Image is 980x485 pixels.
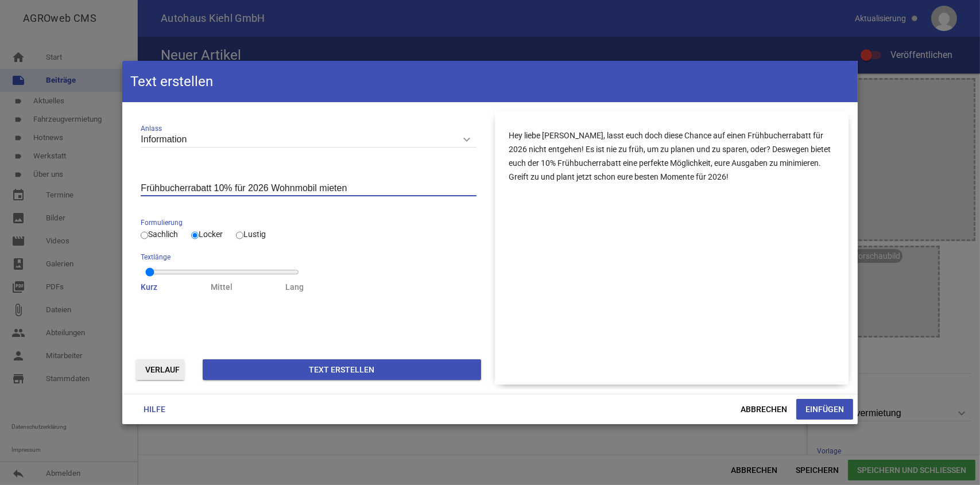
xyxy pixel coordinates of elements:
[731,399,796,420] span: Abbrechen
[796,399,853,420] button: Einfügen
[136,359,184,380] button: Verlauf
[236,228,243,242] input: Lustig
[191,228,199,242] input: Locker
[141,251,304,263] div: Textlänge
[203,359,481,380] button: Text erstellen
[285,281,304,293] span: Lang
[211,281,233,293] span: Mittel
[236,230,266,239] label: Lustig
[509,129,834,184] p: Hey liebe [PERSON_NAME], lasst euch doch diese Chance auf einen Frühbucherrabatt für 2026 nicht e...
[141,217,476,228] div: Formulierung
[141,281,157,293] span: Kurz
[130,72,213,91] h4: Text erstellen
[141,230,178,239] label: Sachlich
[191,230,223,239] label: Locker
[458,130,477,149] i: keyboard_arrow_down
[141,228,148,242] input: Sachlich
[127,399,182,420] span: HILFE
